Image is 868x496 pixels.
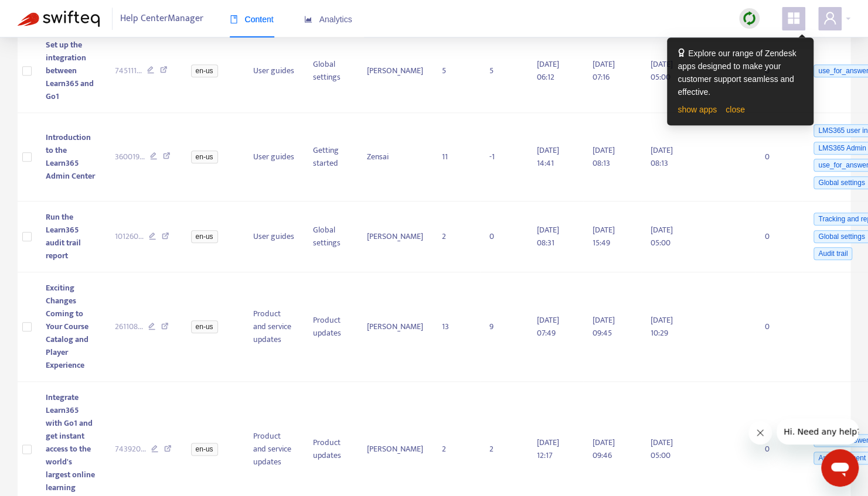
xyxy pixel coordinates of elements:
span: [DATE] 08:31 [537,223,559,249]
span: 745111 ... [115,64,142,77]
td: Getting started [304,113,358,201]
span: Analytics [304,15,352,24]
span: [DATE] 08:13 [651,143,673,170]
a: show apps [678,105,717,114]
iframe: Message from company [777,419,859,444]
td: User guides [244,113,304,201]
span: [DATE] 05:00 [651,57,673,84]
img: Swifteq [18,11,100,27]
td: 0 [755,201,802,273]
td: Product and service updates [244,272,304,382]
td: -1 [480,113,527,201]
td: 0 [755,272,802,382]
a: close [726,105,745,114]
span: appstore [787,11,801,25]
span: Exciting Changes Coming to Your Course Catalog and Player Experience [46,281,88,372]
span: en-us [191,230,218,243]
span: en-us [191,150,218,163]
span: [DATE] 05:00 [651,223,673,249]
td: 0 [755,113,802,201]
span: [DATE] 05:00 [651,436,673,462]
span: en-us [191,64,218,77]
iframe: Close message [748,421,772,444]
td: 5 [433,29,480,113]
td: 0 [480,201,527,273]
span: Content [230,15,274,24]
td: Global settings [304,201,358,273]
span: 101260 ... [115,230,144,243]
span: 261108 ... [115,320,143,333]
span: [DATE] 09:45 [593,313,615,340]
span: [DATE] 15:49 [593,223,615,249]
span: [DATE] 10:29 [651,313,673,340]
span: [DATE] 14:41 [537,143,559,170]
span: Introduction to the Learn365 Admin Center [46,131,95,183]
span: en-us [191,443,218,456]
img: sync.dc5367851b00ba804db3.png [742,11,757,26]
span: book [230,15,238,23]
span: [DATE] 12:17 [537,436,559,462]
div: Explore our range of Zendesk apps designed to make your customer support seamless and effective. [678,47,803,98]
span: Help Center Manager [120,8,203,30]
td: 13 [433,272,480,382]
td: 11 [433,113,480,201]
span: Run the Learn365 audit trail report [46,210,81,262]
span: Set up the integration between Learn365 and Go1 [46,38,94,103]
iframe: Button to launch messaging window [821,449,859,487]
td: [PERSON_NAME] [358,201,433,273]
td: [PERSON_NAME] [358,29,433,113]
td: User guides [244,201,304,273]
span: 743920 ... [115,443,146,456]
span: [DATE] 09:46 [593,436,615,462]
td: 5 [480,29,527,113]
td: [PERSON_NAME] [358,272,433,382]
span: area-chart [304,15,312,23]
td: 2 [433,201,480,273]
span: Audit trail [813,247,852,260]
span: [DATE] 07:49 [537,313,559,340]
td: 9 [480,272,527,382]
td: Zensai [358,113,433,201]
td: Product updates [304,272,358,382]
span: [DATE] 08:13 [593,143,615,170]
span: user [823,11,837,25]
span: [DATE] 07:16 [593,57,615,84]
span: 360019 ... [115,150,145,163]
span: [DATE] 06:12 [537,57,559,84]
span: en-us [191,320,218,333]
span: Hi. Need any help? [7,8,84,18]
td: User guides [244,29,304,113]
td: Global settings [304,29,358,113]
